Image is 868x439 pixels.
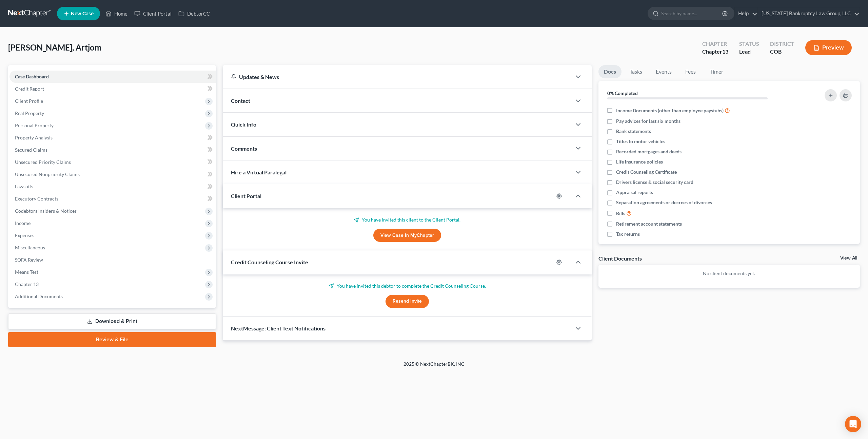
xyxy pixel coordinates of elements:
span: Bills [616,210,625,217]
span: Separation agreements or decrees of divorces [616,199,712,206]
span: Retirement account statements [616,221,682,227]
strong: 0% Completed [607,90,638,96]
span: NextMessage: Client Text Notifications [231,325,325,331]
a: Property Analysis [9,132,216,144]
a: Secured Claims [9,144,216,156]
button: Preview [805,40,852,55]
span: Quick Info [231,121,256,128]
span: Pay advices for last six months [616,118,680,125]
a: View Case in MyChapter [373,229,441,242]
a: SOFA Review [9,254,216,266]
p: You have invited this debtor to complete the Credit Counseling Course. [231,283,584,289]
span: Client Portal [231,193,261,199]
a: View All [840,256,857,261]
div: Open Intercom Messenger [845,416,861,432]
span: Codebtors Insiders & Notices [15,208,77,214]
a: Download & Print [8,313,216,329]
span: Income [15,220,31,226]
span: Comments [231,145,257,152]
div: Chapter [702,40,728,48]
span: Property Analysis [15,135,53,140]
span: New Case [71,11,94,16]
span: Executory Contracts [15,196,58,202]
span: Expenses [15,232,34,238]
div: Client Documents [598,255,642,262]
span: Case Dashboard [15,74,49,79]
span: [PERSON_NAME], Artjom [8,42,101,52]
span: Miscellaneous [15,245,45,250]
span: Credit Report [15,86,44,92]
span: Tax returns [616,231,640,237]
span: Unsecured Priority Claims [15,159,71,165]
div: Updates & News [231,73,563,80]
span: Lawsuits [15,184,33,189]
span: Additional Documents [15,293,63,299]
span: Titles to motor vehicles [616,138,665,145]
div: Chapter [702,48,728,56]
input: Search by name... [661,7,723,20]
a: Lawsuits [9,180,216,193]
div: District [770,40,794,48]
a: Docs [598,65,622,78]
a: Tasks [624,65,648,78]
button: Resend Invite [386,295,429,308]
span: Contact [231,97,250,104]
span: Secured Claims [15,147,47,153]
a: Help [735,7,757,20]
span: Means Test [15,269,38,275]
a: Unsecured Nonpriority Claims [9,168,216,180]
span: Real Property [15,110,44,116]
span: Bank statements [616,128,651,135]
div: COB [770,48,794,56]
div: 2025 © NextChapterBK, INC [241,361,627,373]
a: Credit Report [9,83,216,95]
span: Credit Counseling Certificate [616,169,677,175]
a: Case Dashboard [9,71,216,83]
span: Chapter 13 [15,281,39,287]
a: Review & File [8,332,216,347]
a: Executory Contracts [9,193,216,205]
span: Appraisal reports [616,189,653,196]
span: Hire a Virtual Paralegal [231,169,287,175]
span: SOFA Review [15,257,43,263]
a: [US_STATE] Bankruptcy Law Group, LLC [758,7,860,20]
span: Client Profile [15,98,43,104]
a: Fees [680,65,702,78]
p: No client documents yet. [604,270,854,277]
span: Life insurance policies [616,158,663,165]
span: Personal Property [15,122,54,128]
p: You have invited this client to the Client Portal. [231,216,584,223]
a: DebtorCC [175,7,213,20]
span: Drivers license & social security card [616,179,693,186]
span: Recorded mortgages and deeds [616,148,682,155]
span: Income Documents (other than employee paystubs) [616,107,724,114]
a: Unsecured Priority Claims [9,156,216,168]
span: Unsecured Nonpriority Claims [15,171,80,177]
a: Client Portal [131,7,175,20]
a: Home [102,7,131,20]
span: 13 [722,48,728,55]
div: Lead [739,48,759,56]
a: Events [650,65,677,78]
span: Credit Counseling Course Invite [231,259,308,265]
a: Timer [704,65,729,78]
div: Status [739,40,759,48]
